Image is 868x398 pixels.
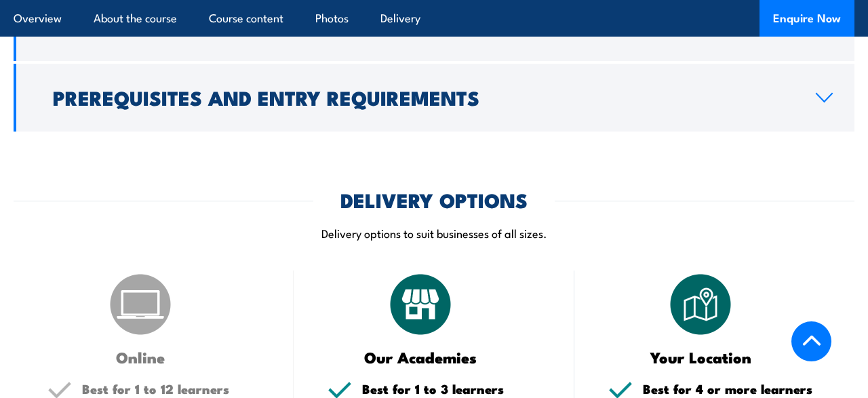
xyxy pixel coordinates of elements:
h3: Your Location [608,349,793,365]
h5: Best for 4 or more learners [643,382,821,395]
h3: Our Academies [328,349,513,365]
p: Delivery options to suit businesses of all sizes. [14,225,854,241]
a: Prerequisites and Entry Requirements [14,64,854,132]
h2: DELIVERY OPTIONS [340,191,528,208]
h5: Best for 1 to 12 learners [82,382,260,395]
h5: Best for 1 to 3 learners [362,382,540,395]
h2: Prerequisites and Entry Requirements [53,88,794,106]
h3: Online [47,349,233,365]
